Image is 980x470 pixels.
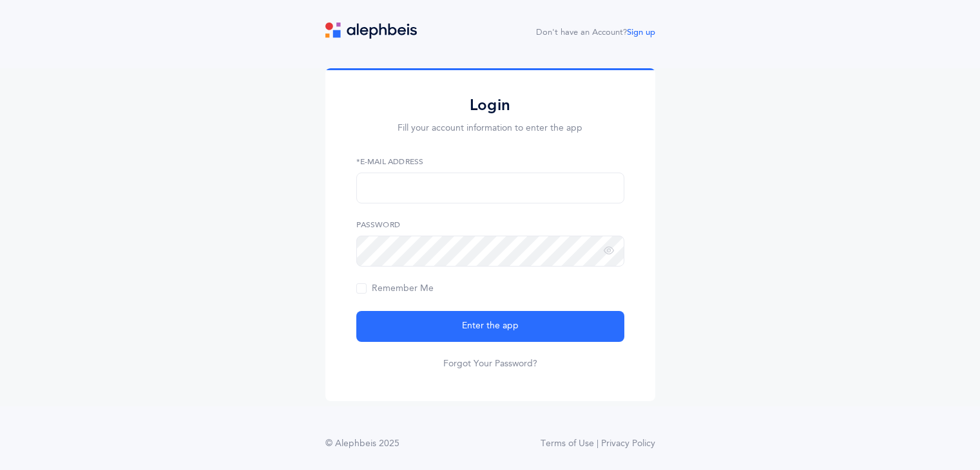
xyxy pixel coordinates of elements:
a: Forgot Your Password? [443,357,537,370]
h2: Login [356,95,624,115]
a: Terms of Use | Privacy Policy [541,437,655,451]
label: Password [356,219,624,230]
div: Don't have an Account? [536,26,655,39]
span: Enter the app [462,319,519,333]
span: Remember Me [356,283,434,294]
img: logo.svg [325,23,417,39]
p: Fill your account information to enter the app [356,122,624,135]
button: Enter the app [356,311,624,342]
a: Sign up [627,28,655,37]
div: © Alephbeis 2025 [325,437,399,451]
label: *E-Mail Address [356,156,624,167]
